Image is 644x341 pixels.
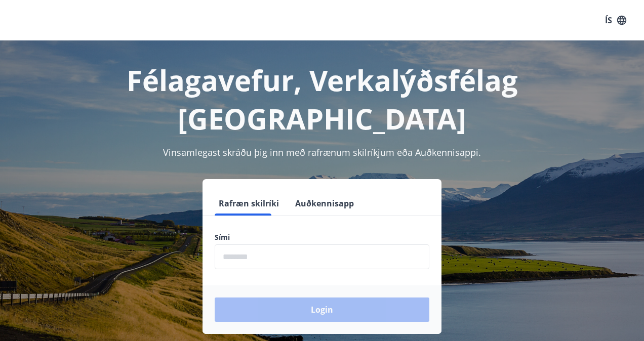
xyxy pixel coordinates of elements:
[12,61,632,138] h1: Félagavefur, Verkalýðsfélag [GEOGRAPHIC_DATA]
[215,232,429,242] label: Sími
[599,11,632,29] button: ÍS
[291,191,358,216] button: Auðkennisapp
[163,146,481,158] span: Vinsamlegast skráðu þig inn með rafrænum skilríkjum eða Auðkennisappi.
[215,191,283,216] button: Rafræn skilríki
